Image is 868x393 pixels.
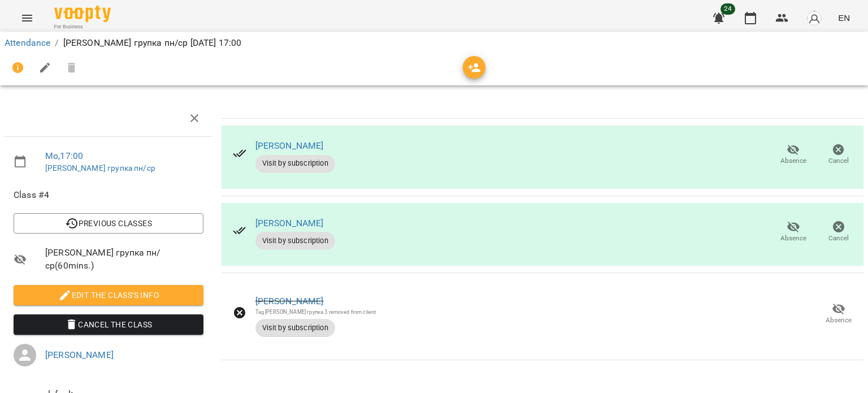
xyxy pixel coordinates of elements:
[838,12,850,24] span: EN
[255,308,376,316] div: Tag [PERSON_NAME] групка 3 removed from client
[23,288,194,302] span: Edit the class's Info
[45,163,155,172] a: [PERSON_NAME] групка пн/ср
[14,314,203,335] button: Cancel the class
[721,3,735,15] span: 24
[54,6,111,22] img: Voopty Logo
[255,218,324,228] a: [PERSON_NAME]
[5,36,863,50] nav: breadcrumb
[780,156,806,166] span: Absence
[806,10,822,26] img: avatar_s.png
[55,36,58,50] li: /
[816,216,861,248] button: Cancel
[5,37,50,48] a: Attendance
[14,188,203,202] span: Class #4
[23,318,194,331] span: Cancel the class
[816,299,861,330] button: Absence
[14,5,41,32] button: Menu
[14,213,203,234] button: Previous Classes
[45,246,203,273] span: [PERSON_NAME] групка пн/ср ( 60 mins. )
[771,139,816,171] button: Absence
[255,296,324,306] a: [PERSON_NAME]
[771,216,816,248] button: Absence
[23,217,194,230] span: Previous Classes
[834,7,854,28] button: EN
[828,156,849,166] span: Cancel
[828,234,849,243] span: Cancel
[816,139,861,171] button: Cancel
[63,36,242,50] p: [PERSON_NAME] групка пн/ср [DATE] 17:00
[255,323,335,333] span: Visit by subscription
[45,349,114,360] a: [PERSON_NAME]
[54,23,111,31] span: For Business
[255,236,335,246] span: Visit by subscription
[780,234,806,243] span: Absence
[255,140,324,151] a: [PERSON_NAME]
[826,316,852,325] span: Absence
[255,158,335,169] span: Visit by subscription
[45,150,83,161] a: Mo , 17:00
[14,285,203,305] button: Edit the class's Info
